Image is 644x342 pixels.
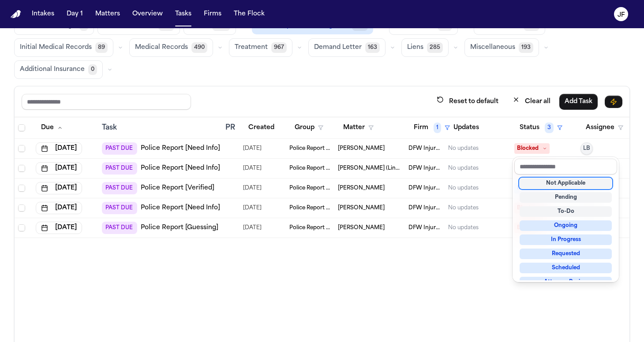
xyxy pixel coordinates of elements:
div: Not Applicable [520,178,612,189]
div: Ongoing [520,220,612,231]
div: To-Do [520,206,612,217]
div: Scheduled [520,263,612,273]
span: Blocked [514,143,550,154]
div: Requested [520,249,612,259]
div: Attorney Review [520,277,612,287]
div: Pending [520,192,612,203]
div: In Progress [520,234,612,245]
